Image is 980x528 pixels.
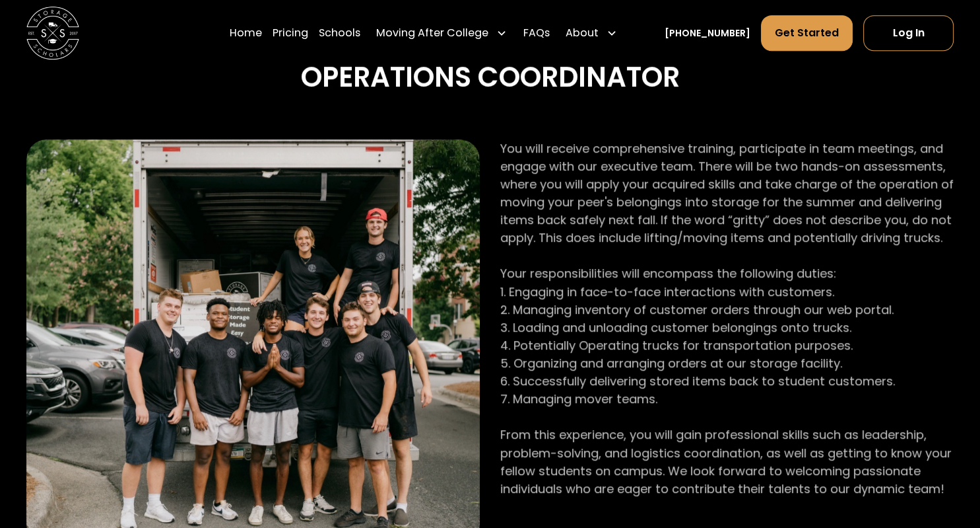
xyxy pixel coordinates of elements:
div: Moving After College [376,25,488,41]
a: FAQs [523,15,550,52]
div: About [560,15,622,52]
p: You will receive comprehensive training, participate in team meetings, and engage with our execut... [500,139,954,498]
a: Pricing [273,15,308,52]
a: Home [230,15,262,52]
a: home [26,7,79,59]
a: Log In [863,15,954,51]
div: Moving After College [371,15,512,52]
img: Storage Scholars main logo [26,7,79,59]
a: [PHONE_NUMBER] [665,26,750,40]
div: About [566,25,599,41]
div: Operations Coordinator [26,56,954,100]
a: Get Started [761,15,853,51]
a: Schools [319,15,360,52]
